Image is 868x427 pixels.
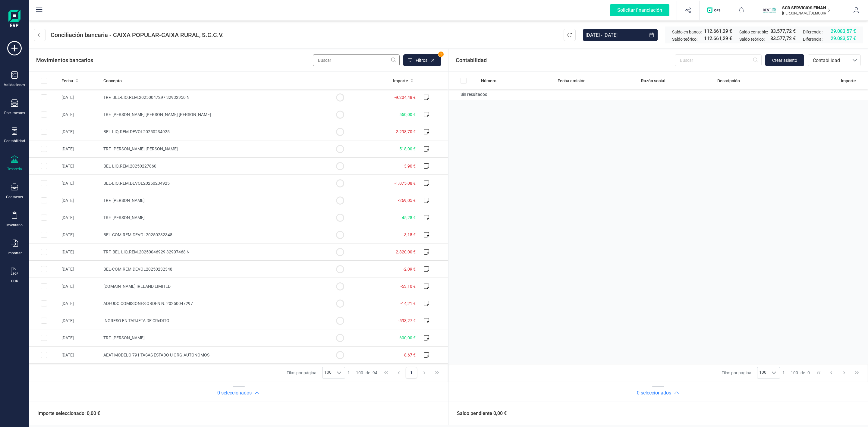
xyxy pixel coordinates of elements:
[637,389,671,397] h2: 0 seleccionados
[6,195,23,199] div: Contactos
[399,146,416,151] span: 518,00 €
[7,167,22,171] div: Tesorería
[41,283,47,289] div: Row Selected 07c4ff41-843e-40b2-8c17-3a4b7a6f27ce
[395,129,416,134] span: -2.298,70 €
[739,29,768,35] span: Saldo contable:
[772,57,797,63] span: Crear asiento
[51,31,224,39] span: Conciliación bancaria - CAIXA POPULAR-CAIXA RURAL, S.C.C.V.
[103,78,122,84] span: Concepto
[322,367,333,378] span: 100
[4,139,25,143] div: Contabilidad
[103,129,170,134] span: BEL-LIQ.REM.DEVOL20250234925
[558,78,586,84] span: Fecha emisión
[393,78,408,84] span: Importe
[348,370,377,376] div: -
[103,335,145,340] span: TRF. [PERSON_NAME]
[41,215,47,221] div: Row Selected 707b0a4a-6319-4b3e-a525-2c43dd468d4a
[757,367,768,378] span: 100
[800,370,805,376] span: de
[393,367,404,378] button: Previous Page
[399,335,416,340] span: 600,00 €
[448,89,868,100] td: Sin resultados
[59,209,101,226] td: [DATE]
[851,367,863,378] button: Last Page
[41,163,47,169] div: Row Selected 3b80b746-9285-40b5-b7a5-18e150597e1d
[59,123,101,140] td: [DATE]
[398,198,416,203] span: -269,05 €
[760,1,838,20] button: SCSCD SERVICIOS FINANCIEROS SL[PERSON_NAME][DEMOGRAPHIC_DATA][DEMOGRAPHIC_DATA]
[416,57,427,63] span: Filtros
[41,197,47,203] div: Row Selected ba6e990c-0890-4492-aa9b-1d452ce178dc
[103,301,193,306] span: ADEUDO COMISIONES ORDEN N. 20250047297
[803,36,822,42] span: Diferencia:
[41,318,47,324] div: Row Selected ccf52c14-5489-41be-a42f-3c2cfe810de4
[739,36,765,42] span: Saldo teórico:
[763,4,776,17] img: SC
[450,410,507,417] span: Saldo pendiente 0,00 €
[406,367,417,378] button: Page 1
[672,36,697,42] span: Saldo teórico:
[59,312,101,329] td: [DATE]
[4,83,25,87] div: Validaciones
[704,28,732,35] span: 112.661,29 €
[41,352,47,358] div: Row Selected f650a9c0-3738-48d8-b557-425eb7ea74ca
[59,192,101,209] td: [DATE]
[419,367,430,378] button: Next Page
[30,410,100,417] span: Importe seleccionado: 0,00 €
[791,370,798,376] span: 100
[403,164,416,168] span: -3,90 €
[380,367,392,378] button: First Page
[103,112,211,117] span: TRF. [PERSON_NAME] [PERSON_NAME] [PERSON_NAME]
[841,78,856,84] span: Importe
[401,301,416,306] span: -14,21 €
[103,146,178,151] span: TRF. [PERSON_NAME] [PERSON_NAME]
[398,318,416,323] span: -593,27 €
[103,353,209,357] span: AEAT MODELO 791 TASAS ESTADO U ORG.AUTONOMOS
[641,78,665,84] span: Razón social
[59,278,101,295] td: [DATE]
[402,215,416,220] span: 45,28 €
[59,347,101,364] td: [DATE]
[313,54,400,66] input: Buscar
[59,106,101,123] td: [DATE]
[59,226,101,243] td: [DATE]
[770,35,796,42] span: 83.577,72 €
[438,52,444,57] span: 1
[41,94,47,100] div: Row Selected 5520b607-bafe-4ce0-a029-0614e268603e
[41,180,47,186] div: Row Selected 98f715e2-a800-496b-ba73-19869961f37c
[59,261,101,278] td: [DATE]
[36,56,93,64] span: Movimientos bancarios
[6,223,23,228] div: Inventario
[826,367,837,378] button: Previous Page
[403,353,416,357] span: -8,67 €
[59,329,101,347] td: [DATE]
[395,181,416,186] span: -1.075,08 €
[103,198,145,203] span: TRF. [PERSON_NAME]
[41,146,47,152] div: Row Selected 81c71011-bfa3-4a8d-8273-14649ebe1140
[403,54,441,66] button: Filtros
[399,112,416,117] span: 550,00 €
[807,370,810,376] span: 0
[103,318,169,323] span: INGRESO EN TARJETA DE CRéDITO
[41,232,47,238] div: Row Selected cf277541-e9a7-4b26-b18a-2c68dbf96aae
[8,10,20,29] img: Logo Finanedi
[704,35,732,42] span: 112.661,29 €
[401,284,416,289] span: -53,10 €
[61,78,73,84] span: Fecha
[59,140,101,158] td: [DATE]
[103,215,145,220] span: TRF. [PERSON_NAME]
[41,300,47,306] div: Row Selected fdeb09ab-d990-42cd-aa56-3a7ef1630831
[41,111,47,118] div: Row Selected fc893c77-5456-446c-87a5-0ab15ffa7016
[348,370,350,376] span: 1
[41,78,47,84] div: All items unselected
[803,29,822,35] span: Diferencia:
[782,370,810,376] div: -
[8,251,22,256] div: Importar
[831,35,856,42] span: 29.083,57 €
[11,279,18,284] div: OCR
[481,78,496,84] span: Número
[782,11,830,16] p: [PERSON_NAME][DEMOGRAPHIC_DATA][DEMOGRAPHIC_DATA]
[672,29,702,35] span: Saldo en banco:
[675,54,762,66] input: Buscar
[41,266,47,272] div: Row Selected 43e21dd3-28d8-4772-9c25-361ad28b74d9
